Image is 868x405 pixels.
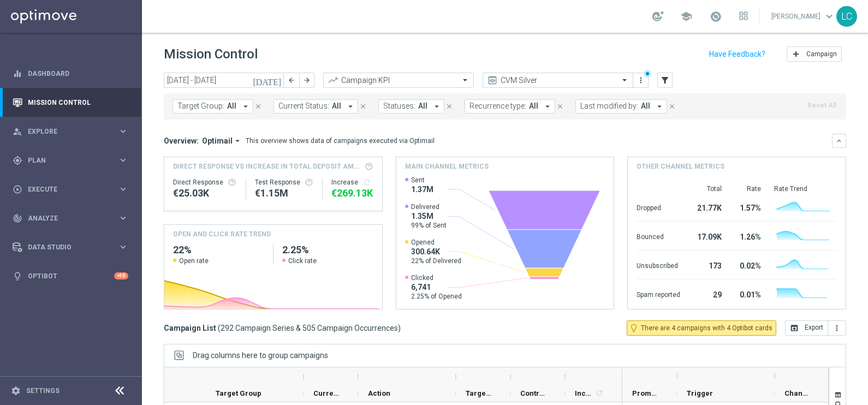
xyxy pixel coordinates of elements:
span: All [332,102,341,111]
i: close [445,103,453,110]
span: ) [398,323,401,333]
a: Optibot [28,261,114,290]
button: more_vert [635,74,646,87]
i: lightbulb_outline [629,323,639,333]
i: arrow_drop_down [655,102,664,111]
span: 22% of Delivered [411,257,461,265]
div: 21.77K [693,198,722,216]
button: [DATE] [251,73,284,89]
i: add [792,50,800,58]
div: LC [836,6,857,27]
div: 1.26% [735,227,761,245]
span: Control Customers [520,389,546,397]
div: Plan [13,156,118,165]
span: 292 Campaign Series & 505 Campaign Occurrences [221,323,398,333]
div: Mission Control [13,88,128,117]
span: Clicked [411,273,462,282]
span: Trigger [687,389,713,397]
i: filter_alt [660,75,670,85]
span: Target Group: [177,102,224,111]
span: All [529,102,538,111]
button: keyboard_arrow_down [832,134,846,148]
button: play_circle_outline Execute keyboard_arrow_right [12,185,129,194]
span: Current Status [313,389,340,397]
div: 0.01% [735,285,761,302]
i: close [556,103,564,110]
ng-select: Campaign KPI [323,73,474,88]
button: Statuses: All arrow_drop_down [378,99,444,114]
button: track_changes Analyze keyboard_arrow_right [12,214,129,223]
div: Dashboard [13,59,128,88]
div: Optibot [13,261,128,290]
i: close [668,103,676,110]
i: preview [487,75,498,86]
button: Current Status: All arrow_drop_down [274,99,358,114]
div: €25,028 [173,187,237,200]
span: Data Studio [28,244,118,251]
i: track_changes [13,213,22,223]
span: Analyze [28,215,118,222]
div: Data Studio [13,242,118,252]
button: open_in_browser Export [785,320,828,336]
button: person_search Explore keyboard_arrow_right [12,127,129,136]
div: 17.09K [693,227,722,245]
button: close [667,100,677,112]
span: Recurrence type: [469,102,526,111]
i: settings [11,386,21,396]
multiple-options-button: Export to CSV [785,323,846,332]
i: arrow_drop_down [543,102,552,111]
button: add Campaign [787,46,842,62]
button: arrow_forward [299,73,314,88]
i: person_search [13,127,22,136]
h2: 22% [173,243,264,257]
h4: Main channel metrics [405,162,489,171]
div: 1.57% [735,198,761,216]
input: Have Feedback? [709,50,765,58]
button: lightbulb Optibot +10 [12,272,129,281]
i: refresh [595,389,604,397]
span: keyboard_arrow_down [823,10,835,22]
span: Drag columns here to group campaigns [193,351,328,360]
div: €1,146,041 [255,187,314,200]
div: Explore [13,127,118,136]
div: Spam reported [637,285,680,302]
i: play_circle_outline [13,184,22,194]
i: arrow_drop_down [241,102,251,111]
i: arrow_drop_down [432,102,442,111]
span: Carlos Eduardo Raffo Salazar Paolo Martiradonna [641,102,650,111]
button: lightbulb_outline There are 4 campaigns with 4 Optibot cards [627,320,776,336]
i: open_in_browser [790,324,799,332]
span: Plan [28,157,118,164]
div: 29 [693,285,722,302]
div: gps_fixed Plan keyboard_arrow_right [12,156,129,165]
i: keyboard_arrow_right [118,242,128,252]
span: school [680,10,692,22]
i: lightbulb [13,271,22,281]
span: 2.25% of Opened [411,292,462,301]
div: Analyze [13,213,118,223]
div: €269,131 [331,187,373,200]
a: Settings [26,388,60,394]
a: Mission Control [28,88,128,117]
ng-select: CVM Silver [483,73,633,88]
span: 300.64K [411,247,461,257]
button: equalizer Dashboard [12,69,129,78]
span: Opened [411,238,461,247]
span: All [227,102,236,111]
span: Increase [575,389,593,397]
div: Unsubscribed [637,256,680,273]
div: Data Studio keyboard_arrow_right [12,243,129,252]
button: Recurrence type: All arrow_drop_down [465,99,555,114]
span: Current Status: [278,102,329,111]
span: Promotions [632,389,658,397]
button: arrow_back [284,73,299,88]
button: refresh [362,178,371,187]
div: This overview shows data of campaigns executed via Optimail [246,136,435,146]
h3: Campaign List [164,323,401,333]
div: Rate [735,184,761,193]
i: arrow_forward [303,76,311,84]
